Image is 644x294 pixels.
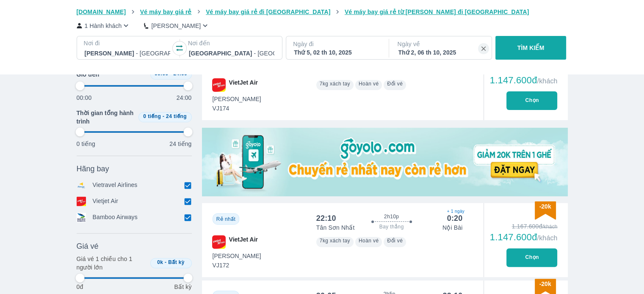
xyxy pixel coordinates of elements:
span: - [170,71,171,77]
p: Nơi đến [188,39,275,47]
span: 7kg xách tay [320,238,350,244]
span: VJ172 [213,261,261,269]
button: [PERSON_NAME] [144,21,210,30]
span: 7kg xách tay [320,81,350,87]
span: Hoàn vé [359,238,379,244]
span: -20k [539,280,551,287]
span: 2h10p [384,213,399,220]
img: media-0 [202,128,568,196]
img: discount [535,201,556,220]
p: 00:00 [77,93,92,102]
img: VJ [212,78,226,92]
button: Chọn [506,248,557,267]
div: 1.147.600đ [490,232,558,242]
span: -20k [539,203,551,210]
p: 0 tiếng [77,140,95,148]
span: [DOMAIN_NAME] [77,8,126,15]
span: Hãng bay [77,164,109,174]
p: Ngày đi [293,40,380,48]
span: + 1 ngày [447,208,463,215]
span: - [163,113,164,119]
span: VietJet Air [229,78,258,92]
span: Đổi vé [387,81,403,87]
p: Bất kỳ [174,283,191,291]
nav: breadcrumb [77,8,568,16]
div: 0:20 [447,213,463,223]
span: /khách [537,77,557,85]
span: 0 tiếng [143,113,161,119]
span: Giá vé [77,241,99,251]
span: /khách [537,234,557,242]
span: Đổi vé [387,238,403,244]
p: Ngày về [398,40,485,48]
p: 24:00 [177,93,192,102]
p: [PERSON_NAME] [151,22,201,30]
span: 24 tiếng [166,113,187,119]
span: Vé máy bay giá rẻ đi [GEOGRAPHIC_DATA] [206,8,330,15]
span: VietJet Air [229,235,258,249]
p: 24 tiếng [169,140,191,148]
span: 00:00 [155,71,169,77]
p: Nội Bài [442,223,462,232]
div: 1.167.600đ [490,222,558,231]
p: Bamboo Airways [93,213,138,222]
img: VJ [212,235,226,249]
p: Vietravel Airlines [93,181,138,190]
span: Vé máy bay giá rẻ từ [PERSON_NAME] đi [GEOGRAPHIC_DATA] [345,8,529,15]
span: 24:00 [173,71,187,77]
button: TÌM KIẾM [495,36,566,60]
span: VJ174 [213,104,261,113]
span: Thời gian tổng hành trình [77,109,135,126]
span: Vé máy bay giá rẻ [140,8,192,15]
button: 1 Hành khách [77,21,131,30]
p: 1 Hành khách [85,22,122,30]
div: Thứ 2, 06 th 10, 2025 [398,48,484,57]
span: 0k [157,259,163,265]
p: Nơi đi [84,39,171,47]
p: TÌM KIẾM [517,44,544,52]
span: [PERSON_NAME] [213,95,261,103]
span: Bất kỳ [168,259,185,265]
span: Rẻ nhất [216,216,235,222]
p: 0đ [77,283,83,291]
button: Chọn [506,91,557,110]
div: 1.147.600đ [490,75,558,85]
p: Vietjet Air [93,197,119,206]
p: Giá vé 1 chiều cho 1 người lớn [77,255,147,272]
span: Giờ đến [77,70,100,79]
p: Tân Sơn Nhất [316,223,355,232]
div: 22:10 [316,213,336,223]
span: - [165,259,166,265]
div: Thứ 5, 02 th 10, 2025 [294,48,379,57]
span: Hoàn vé [359,81,379,87]
span: [PERSON_NAME] [213,252,261,260]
